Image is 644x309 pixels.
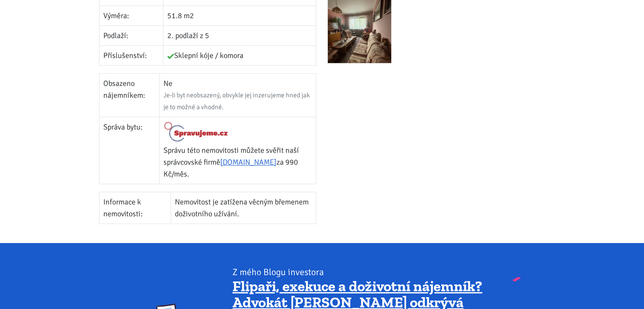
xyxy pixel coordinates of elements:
td: 2. podlaží z 5 [163,26,316,46]
td: 51.8 m2 [163,6,316,26]
td: Nemovitost je zatížena věcným břemenem doživotního užívání. [171,192,316,223]
div: Z mého Blogu investora [232,266,488,278]
td: Podlaží: [100,26,163,46]
td: Správa bytu: [100,117,160,184]
td: Příslušenství: [100,46,163,66]
div: Je-li byt neobsazený, obvykle jej inzerujeme hned jak je to možné a vhodné. [163,89,312,113]
td: Sklepní kóje / komora [163,46,316,66]
td: Ne [160,74,316,117]
td: Výměra: [100,6,163,26]
td: Informace k nemovitosti: [100,192,171,223]
td: Obsazeno nájemníkem: [100,74,160,117]
img: Logo Spravujeme.cz [163,121,228,142]
p: Správu této nemovitosti můžete svěřit naší správcovské firmě za 990 Kč/měs. [163,144,312,180]
a: [DOMAIN_NAME] [220,157,276,167]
